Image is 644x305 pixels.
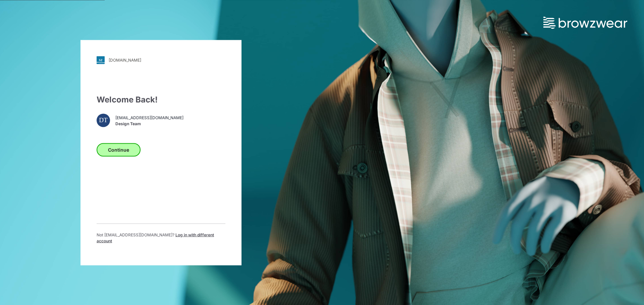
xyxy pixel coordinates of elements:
a: [DOMAIN_NAME] [97,56,225,64]
img: svg+xml;base64,PHN2ZyB3aWR0aD0iMjgiIGhlaWdodD0iMjgiIHZpZXdCb3g9IjAgMCAyOCAyOCIgZmlsbD0ibm9uZSIgeG... [97,56,105,64]
div: [DOMAIN_NAME] [109,58,141,63]
img: browzwear-logo.73288ffb.svg [543,17,627,29]
div: Welcome Back! [97,93,225,105]
button: Continue [97,143,141,156]
span: [EMAIL_ADDRESS][DOMAIN_NAME] [115,115,183,121]
div: DT [97,113,110,127]
span: Design Team [115,121,183,127]
p: Not [EMAIL_ADDRESS][DOMAIN_NAME] ? [97,232,225,244]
